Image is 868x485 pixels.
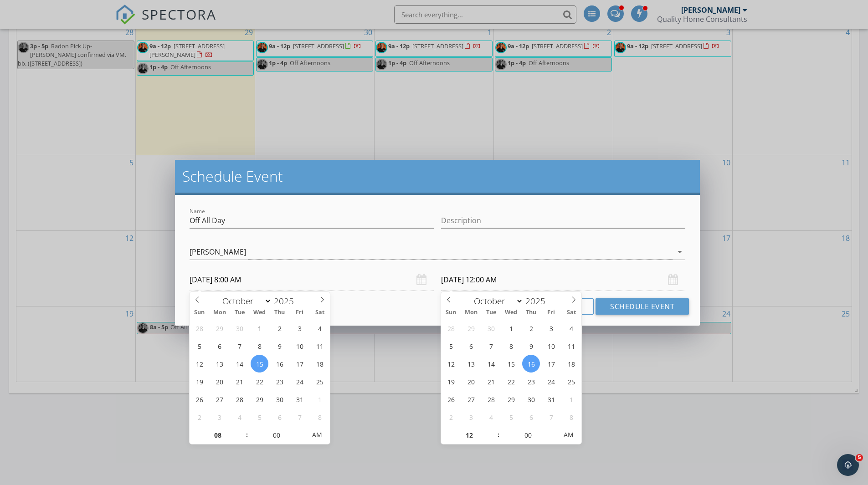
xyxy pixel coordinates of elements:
[442,337,460,355] span: October 5, 2025
[190,408,208,426] span: November 2, 2025
[522,355,540,373] span: October 16, 2025
[462,408,480,426] span: November 3, 2025
[502,373,520,390] span: October 22, 2025
[210,310,230,316] span: Mon
[311,390,329,408] span: November 1, 2025
[251,390,268,408] span: October 29, 2025
[442,373,460,390] span: October 19, 2025
[562,390,580,408] span: November 1, 2025
[211,319,228,337] span: September 29, 2025
[271,337,288,355] span: October 9, 2025
[461,310,481,316] span: Mon
[556,426,581,444] span: Click to toggle
[250,310,270,316] span: Wed
[561,310,581,316] span: Sat
[251,408,268,426] span: November 5, 2025
[442,355,460,373] span: October 12, 2025
[482,408,500,426] span: November 4, 2025
[442,319,460,337] span: September 28, 2025
[211,355,228,373] span: October 13, 2025
[441,269,685,291] input: Select date
[291,373,308,390] span: October 24, 2025
[211,337,228,355] span: October 6, 2025
[291,390,308,408] span: October 31, 2025
[442,408,460,426] span: November 2, 2025
[251,373,268,390] span: October 22, 2025
[246,426,248,444] span: :
[522,373,540,390] span: October 23, 2025
[502,319,520,337] span: October 1, 2025
[502,390,520,408] span: October 29, 2025
[291,337,308,355] span: October 10, 2025
[311,408,329,426] span: November 8, 2025
[290,310,310,316] span: Fri
[291,319,308,337] span: October 3, 2025
[271,319,288,337] span: October 2, 2025
[522,319,540,337] span: October 2, 2025
[271,408,288,426] span: November 6, 2025
[542,408,560,426] span: November 7, 2025
[542,319,560,337] span: October 3, 2025
[231,390,248,408] span: October 28, 2025
[211,390,228,408] span: October 27, 2025
[190,310,210,316] span: Sun
[502,337,520,355] span: October 8, 2025
[482,390,500,408] span: October 28, 2025
[562,319,580,337] span: October 4, 2025
[231,373,248,390] span: October 21, 2025
[272,295,302,307] input: Year
[837,454,859,476] iframe: Intercom live chat
[497,426,500,444] span: :
[541,310,561,316] span: Fri
[522,408,540,426] span: November 6, 2025
[230,310,250,316] span: Tue
[441,310,461,316] span: Sun
[190,248,246,256] div: [PERSON_NAME]
[291,355,308,373] span: October 17, 2025
[311,373,329,390] span: October 25, 2025
[251,355,268,373] span: October 15, 2025
[482,319,500,337] span: September 30, 2025
[190,355,208,373] span: October 12, 2025
[190,337,208,355] span: October 5, 2025
[542,337,560,355] span: October 10, 2025
[271,355,288,373] span: October 16, 2025
[190,373,208,390] span: October 19, 2025
[462,373,480,390] span: October 20, 2025
[462,390,480,408] span: October 27, 2025
[311,319,329,337] span: October 4, 2025
[596,298,689,315] button: Schedule Event
[231,337,248,355] span: October 7, 2025
[271,373,288,390] span: October 23, 2025
[211,373,228,390] span: October 20, 2025
[231,355,248,373] span: October 14, 2025
[310,310,330,316] span: Sat
[522,390,540,408] span: October 30, 2025
[190,319,208,337] span: September 28, 2025
[271,390,288,408] span: October 30, 2025
[231,319,248,337] span: September 30, 2025
[190,390,208,408] span: October 26, 2025
[562,337,580,355] span: October 11, 2025
[482,373,500,390] span: October 21, 2025
[481,310,501,316] span: Tue
[674,246,685,257] i: arrow_drop_down
[562,408,580,426] span: November 8, 2025
[291,408,308,426] span: November 7, 2025
[501,310,521,316] span: Wed
[523,295,553,307] input: Year
[522,337,540,355] span: October 9, 2025
[562,355,580,373] span: October 18, 2025
[542,390,560,408] span: October 31, 2025
[542,355,560,373] span: October 17, 2025
[182,167,693,185] h2: Schedule Event
[542,373,560,390] span: October 24, 2025
[251,319,268,337] span: October 1, 2025
[502,355,520,373] span: October 15, 2025
[462,319,480,337] span: September 29, 2025
[462,355,480,373] span: October 13, 2025
[502,408,520,426] span: November 5, 2025
[270,310,290,316] span: Thu
[482,355,500,373] span: October 14, 2025
[304,426,329,444] span: Click to toggle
